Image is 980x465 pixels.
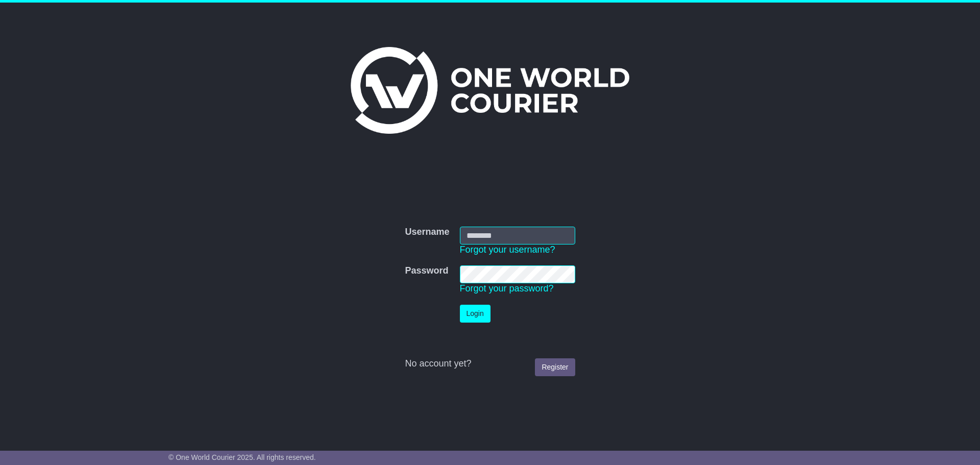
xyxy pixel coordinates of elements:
span: © One World Courier 2025. All rights reserved. [168,453,316,461]
img: One World [351,47,629,134]
label: Username [405,227,449,238]
a: Forgot your username? [460,244,555,255]
a: Forgot your password? [460,283,554,293]
label: Password [405,265,448,277]
div: No account yet? [405,358,575,370]
button: Login [460,305,491,323]
a: Register [535,358,575,376]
